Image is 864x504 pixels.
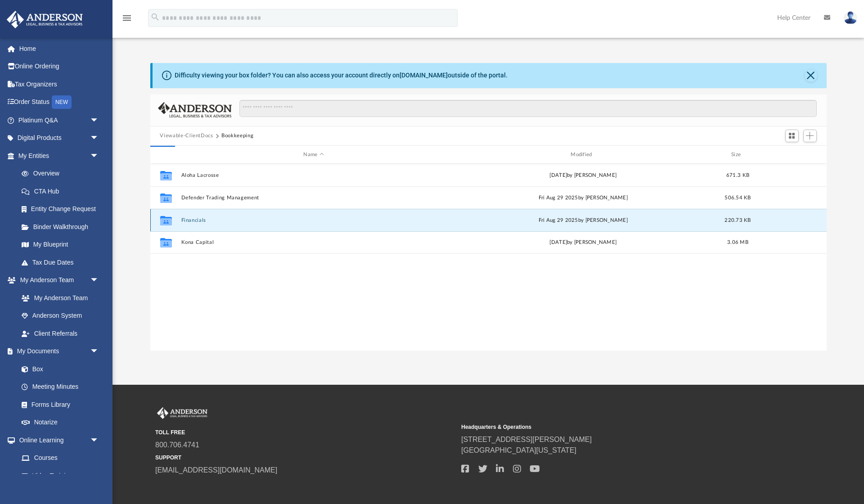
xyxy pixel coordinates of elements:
button: Switch to Grid View [785,130,799,142]
div: [DATE] by [PERSON_NAME] [450,239,716,247]
a: [GEOGRAPHIC_DATA][US_STATE] [461,446,576,454]
div: grid [150,164,827,350]
a: My Anderson Teamarrow_drop_down [6,271,108,289]
a: Tax Due Dates [13,253,112,271]
a: Forms Library [13,396,103,414]
a: Digital Productsarrow_drop_down [6,129,112,147]
div: Size [720,151,756,159]
small: TOLL FREE [155,428,455,436]
span: arrow_drop_down [90,342,108,361]
span: arrow_drop_down [90,129,108,148]
div: id [154,151,176,159]
a: [DOMAIN_NAME] [400,72,448,79]
a: Notarize [13,414,108,432]
a: 800.706.4741 [155,441,199,449]
span: arrow_drop_down [90,111,108,130]
a: Overview [13,165,112,183]
a: Client Referrals [13,324,108,342]
span: 506.54 KB [724,195,751,200]
button: Add [803,130,817,142]
a: Order StatusNEW [6,93,112,112]
span: arrow_drop_down [90,271,108,290]
div: id [760,151,823,159]
small: SUPPORT [155,454,455,462]
div: Modified [450,151,715,159]
a: Box [13,360,103,378]
a: Online Ordering [6,58,112,76]
a: menu [121,17,132,23]
a: Tax Organizers [6,75,112,93]
a: Video Training [13,467,103,485]
button: Viewable-ClientDocs [160,132,213,140]
a: My Anderson Team [13,289,103,307]
a: Binder Walkthrough [13,218,112,236]
div: Name [180,151,446,159]
small: Headquarters & Operations [461,423,761,431]
button: Aloha Lacrosse [181,172,446,178]
span: 671.3 KB [726,173,749,178]
a: CTA Hub [13,182,112,200]
span: arrow_drop_down [90,147,108,165]
div: Fri Aug 29 2025 by [PERSON_NAME] [450,216,716,225]
img: Anderson Advisors Platinum Portal [155,407,209,419]
a: Platinum Q&Aarrow_drop_down [6,111,112,129]
button: Bookkeeping [221,132,253,140]
a: Online Learningarrow_drop_down [6,431,108,449]
div: Difficulty viewing your box folder? You can also access your account directly on outside of the p... [175,71,508,80]
div: NEW [52,95,72,109]
button: Defender Trading Management [181,195,446,201]
a: Courses [13,449,108,467]
a: [STREET_ADDRESS][PERSON_NAME] [461,436,592,443]
a: My Documentsarrow_drop_down [6,342,108,360]
button: Financials [181,217,446,223]
a: My Blueprint [13,236,108,254]
img: User Pic [844,11,857,24]
a: Anderson System [13,307,108,325]
div: Fri Aug 29 2025 by [PERSON_NAME] [450,194,716,202]
a: Home [6,40,112,58]
div: [DATE] by [PERSON_NAME] [450,171,716,180]
button: Close [805,69,817,82]
span: arrow_drop_down [90,431,108,450]
i: menu [121,13,132,23]
a: [EMAIL_ADDRESS][DOMAIN_NAME] [155,466,277,474]
i: search [150,12,160,22]
a: Entity Change Request [13,200,112,218]
span: 220.73 KB [724,218,751,223]
span: 3.06 MB [727,240,748,245]
a: My Entitiesarrow_drop_down [6,147,112,165]
a: Meeting Minutes [13,378,108,396]
img: Anderson Advisors Platinum Portal [4,11,85,28]
button: Kona Capital [181,240,446,246]
input: Search files and folders [239,100,816,117]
